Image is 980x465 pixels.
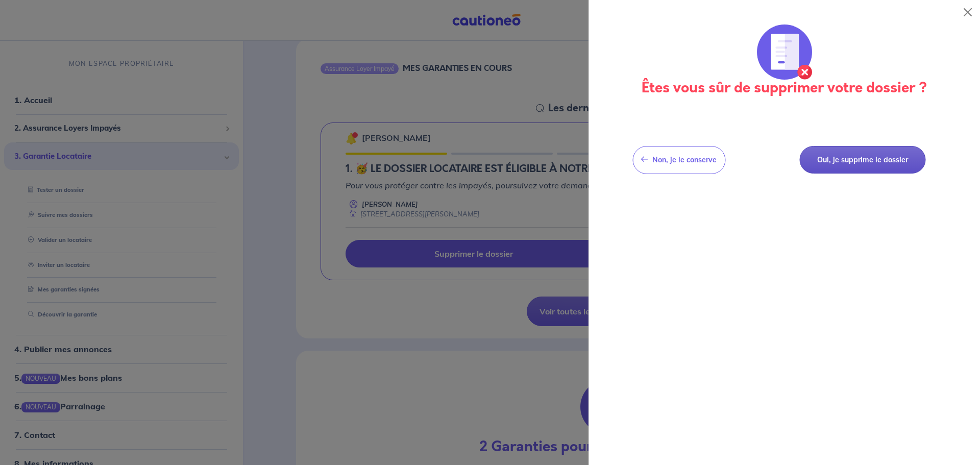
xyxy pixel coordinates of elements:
img: illu_annulation_contrat.svg [757,25,812,80]
h3: Êtes vous sûr de supprimer votre dossier ? [601,80,968,97]
button: Non, je le conserve [632,146,725,174]
span: Non, je le conserve [652,155,717,164]
button: Close [960,4,976,20]
button: Oui, je supprime le dossier [799,146,925,174]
